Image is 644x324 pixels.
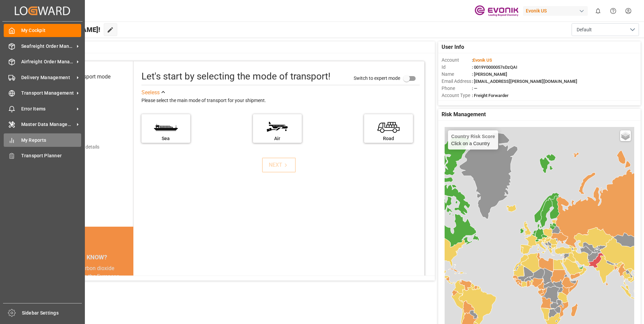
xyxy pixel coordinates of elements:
[21,90,74,97] span: Transport Management
[21,121,74,128] span: Master Data Management
[442,64,472,71] span: Id
[451,134,495,139] h4: Country Risk Score
[4,24,81,37] a: My Cockpit
[124,264,133,305] button: next slide / item
[141,89,160,97] div: See less
[442,110,486,119] span: Risk Management
[472,93,509,98] span: : Freight Forwarder
[606,3,621,19] button: Help Center
[572,23,639,36] button: open menu
[590,3,606,19] button: show 0 new notifications
[472,72,507,77] span: : [PERSON_NAME]
[473,58,492,63] span: Evonik US
[472,79,577,84] span: : [EMAIL_ADDRESS][PERSON_NAME][DOMAIN_NAME]
[145,135,187,142] div: Sea
[21,43,74,50] span: Seafreight Order Management
[367,135,410,142] div: Road
[472,86,477,91] span: : —
[451,134,495,146] div: Click on a Country
[523,4,590,17] button: Evonik US
[21,105,74,112] span: Error Items
[475,5,518,17] img: Evonik-brand-mark-Deep-Purple-RGB.jpeg_1700498283.jpeg
[141,69,330,84] div: Let's start by selecting the mode of transport!
[21,137,82,144] span: My Reports
[57,143,99,151] div: Add shipping details
[442,92,472,99] span: Account Type
[262,158,296,172] button: NEXT
[577,26,592,33] span: Default
[269,161,289,169] div: NEXT
[472,65,517,70] span: : 0019Y0000057sDzQAI
[22,310,82,317] span: Sidebar Settings
[4,149,81,162] a: Transport Planner
[442,85,472,92] span: Phone
[442,43,464,51] span: User Info
[442,78,472,85] span: Email Address
[21,152,82,159] span: Transport Planner
[620,130,631,141] a: Layers
[21,27,82,34] span: My Cockpit
[4,133,81,147] a: My Reports
[256,135,298,142] div: Air
[442,71,472,78] span: Name
[442,57,472,64] span: Account
[472,58,492,63] span: :
[141,97,420,105] div: Please select the main mode of transport for your shipment.
[354,75,400,80] span: Switch to expert mode
[523,6,588,16] div: Evonik US
[21,74,74,81] span: Delivery Management
[28,23,100,36] span: Hello [PERSON_NAME]!
[21,58,74,65] span: Airfreight Order Management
